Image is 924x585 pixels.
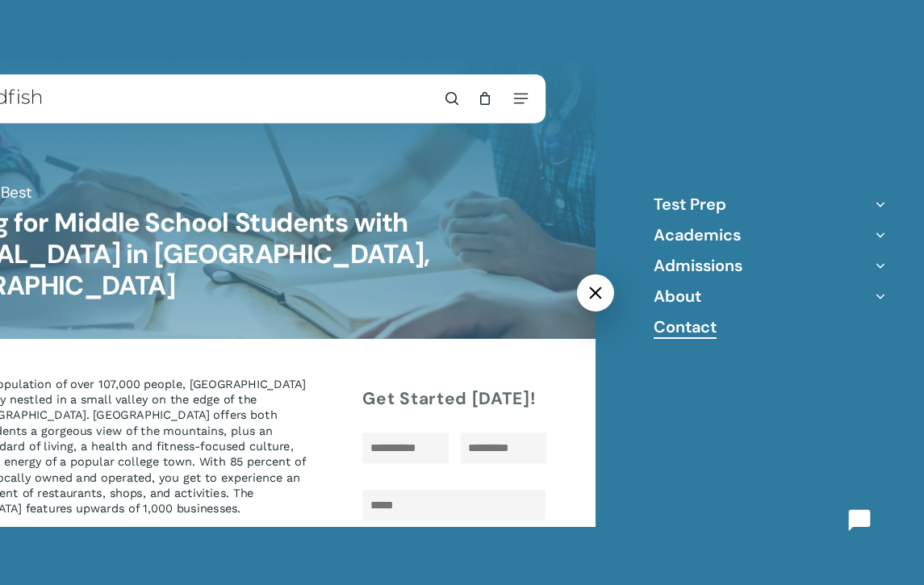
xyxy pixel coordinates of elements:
a: Navigation Menu [514,92,529,105]
a: Test Prep [654,194,726,215]
a: Contact [654,316,717,337]
iframe: Chatbot [817,478,901,562]
a: Cart [479,91,493,106]
a: Academics [654,224,741,245]
a: Admissions [654,255,742,276]
a: About [654,286,701,307]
